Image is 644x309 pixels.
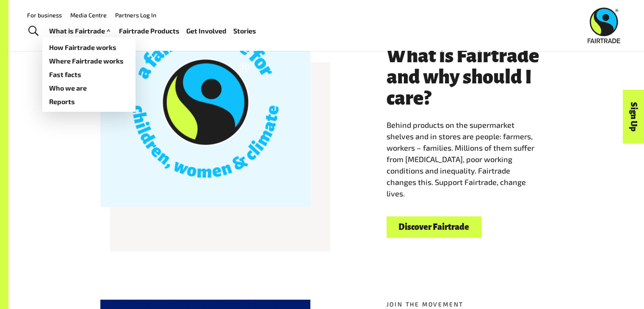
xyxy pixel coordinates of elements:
a: Partners Log In [115,11,156,19]
h3: What is Fairtrade and why should I care? [387,45,553,109]
a: Where Fairtrade works [42,54,135,68]
h5: Join the movement [387,300,553,309]
a: For business [27,11,62,19]
a: What is Fairtrade [49,25,112,37]
a: Reports [42,95,135,108]
a: Fast facts [42,68,135,81]
a: Stories [233,25,256,37]
a: Media Centre [70,11,107,19]
a: Toggle Search [23,21,44,42]
a: How Fairtrade works [42,41,135,54]
img: Fairtrade Australia New Zealand logo [588,8,620,43]
span: Behind products on the supermarket shelves and in stores are people: farmers, workers – families.... [387,120,534,198]
a: Who we are [42,81,135,95]
a: Get Involved [186,25,227,37]
a: Fairtrade Products [119,25,180,37]
a: Discover Fairtrade [387,216,481,238]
